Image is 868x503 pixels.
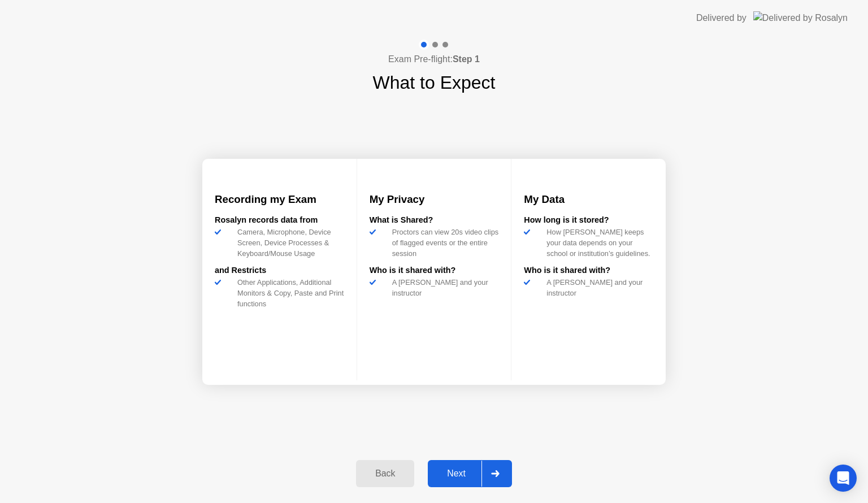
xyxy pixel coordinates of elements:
button: Back [356,460,414,487]
h3: My Data [524,192,653,207]
div: Open Intercom Messenger [830,465,857,492]
h3: My Privacy [370,192,499,207]
b: Step 1 [453,54,480,64]
div: How long is it stored? [524,214,653,227]
div: Next [431,469,481,479]
div: Back [359,469,411,479]
div: Other Applications, Additional Monitors & Copy, Paste and Print functions [233,277,344,310]
button: Next [428,460,512,487]
div: Who is it shared with? [370,264,499,277]
h4: Exam Pre-flight: [388,53,480,66]
div: A [PERSON_NAME] and your instructor [542,277,653,298]
div: Delivered by [696,11,747,25]
div: How [PERSON_NAME] keeps your data depends on your school or institution’s guidelines. [542,227,653,259]
h1: What to Expect [373,69,496,96]
div: Camera, Microphone, Device Screen, Device Processes & Keyboard/Mouse Usage [233,227,344,259]
div: A [PERSON_NAME] and your instructor [388,277,499,298]
div: Proctors can view 20s video clips of flagged events or the entire session [388,227,499,259]
div: Rosalyn records data from [215,214,344,227]
div: and Restricts [215,264,344,277]
div: Who is it shared with? [524,264,653,277]
h3: Recording my Exam [215,192,344,207]
img: Delivered by Rosalyn [753,11,848,24]
div: What is Shared? [370,214,499,227]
